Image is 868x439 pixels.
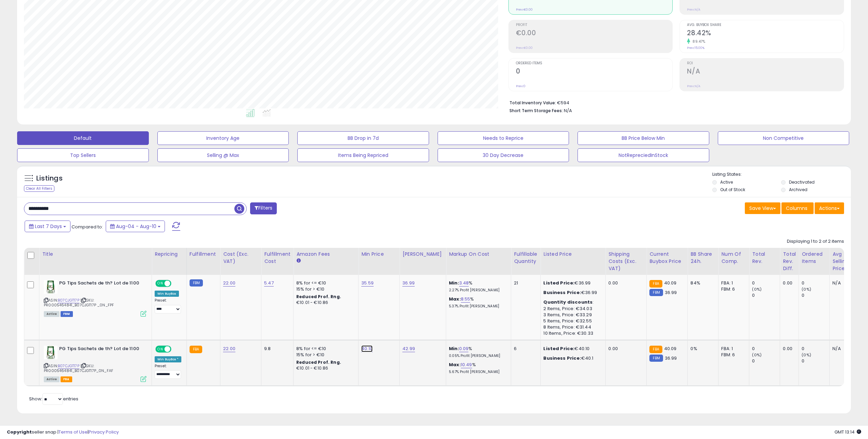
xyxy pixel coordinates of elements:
[543,312,600,318] div: 3 Items, Price: €33.29
[516,29,673,38] h2: €0.00
[649,251,685,265] div: Current Buybox Price
[514,346,535,352] div: 6
[543,251,603,258] div: Listed Price
[61,311,73,317] span: FBM
[789,187,807,192] label: Archived
[264,251,290,265] div: Fulfillment Cost
[608,251,644,272] div: Shipping Costs (Exc. VAT)
[752,352,762,358] small: (0%)
[264,346,288,352] div: 9.8
[543,324,600,330] div: 8 Items, Price: €31.44
[296,280,353,286] div: 8% for <= €10
[720,179,733,185] label: Active
[449,361,461,368] b: Max:
[721,251,746,265] div: Num of Comp.
[718,131,850,145] button: Non Competitive
[59,346,142,354] b: PG Tips Sachets de th? Lot de 1100
[190,251,217,258] div: Fulfillment
[449,296,506,309] div: %
[449,345,459,352] b: Min:
[7,429,32,435] strong: Copyright
[449,251,508,258] div: Markup on Cost
[438,148,569,162] button: 30 Day Decrease
[296,294,341,300] b: Reduced Prof. Rng.
[223,345,235,352] a: 22.00
[296,251,355,258] div: Amazon Fees
[7,429,119,436] div: seller snap | |
[752,251,777,265] div: Total Rev.
[787,238,844,245] div: Displaying 1 to 2 of 2 items
[516,84,526,88] small: Prev: 0
[459,345,469,352] a: 0.09
[157,148,289,162] button: Selling @ Max
[783,346,793,352] div: 0.00
[44,346,57,359] img: 41JFi9foOkL._SL40_.jpg
[543,330,600,336] div: 10 Items, Price: €30.33
[802,251,827,265] div: Ordered Items
[789,179,815,185] label: Deactivated
[61,376,72,382] span: FBA
[712,171,851,178] p: Listing States:
[543,355,581,361] b: Business Price:
[155,364,181,379] div: Preset:
[156,346,165,352] span: ON
[509,98,839,106] li: €594
[296,346,353,352] div: 8% for <= €10
[664,345,677,352] span: 40.09
[802,358,829,364] div: 0
[89,429,119,435] a: Privacy Policy
[296,286,353,292] div: 15% for > €10
[42,251,149,258] div: Title
[449,280,506,293] div: %
[802,292,829,298] div: 0
[17,148,149,162] button: Top Sellers
[296,365,353,371] div: €10.01 - €10.86
[509,108,563,114] b: Short Term Storage Fees:
[543,280,600,286] div: €36.99
[449,304,506,309] p: 5.37% Profit [PERSON_NAME]
[402,280,415,287] a: 36.99
[752,346,780,352] div: 0
[402,251,443,258] div: [PERSON_NAME]
[687,67,844,77] h2: N/A
[543,346,600,352] div: €40.10
[516,8,533,12] small: Prev: €0.00
[815,202,844,214] button: Actions
[44,280,146,316] div: ASIN:
[58,363,79,369] a: B07CJGT17P
[608,280,641,286] div: 0.00
[578,131,709,145] button: BB Price Below Min
[687,46,704,50] small: Prev: 15.00%
[155,356,181,362] div: Win BuyBox *
[752,280,780,286] div: 0
[25,221,70,232] button: Last 7 Days
[59,280,142,288] b: PG Tips Sachets de th? Lot de 1100
[361,345,373,352] a: 40.10
[564,107,572,114] span: N/A
[449,346,506,358] div: %
[106,221,165,232] button: Aug-04 - Aug-10
[786,205,807,212] span: Columns
[17,131,149,145] button: Default
[155,291,179,297] div: Win BuyBox
[58,297,79,303] a: B07CJGT17P
[665,289,677,296] span: 36.99
[59,429,88,435] a: Terms of Use
[155,251,184,258] div: Repricing
[361,251,397,258] div: Min Price
[461,296,470,303] a: 8.55
[664,280,677,286] span: 40.09
[802,280,829,286] div: 0
[449,288,506,293] p: 2.27% Profit [PERSON_NAME]
[72,224,103,230] span: Compared to:
[665,355,677,361] span: 36.99
[438,131,569,145] button: Needs to Reprice
[250,202,277,214] button: Filters
[155,298,181,314] div: Preset:
[116,223,156,230] span: Aug-04 - Aug-10
[690,280,713,286] div: 84%
[690,39,705,44] small: 89.47%
[543,289,581,296] b: Business Price:
[687,62,844,65] span: ROI
[783,280,793,286] div: 0.00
